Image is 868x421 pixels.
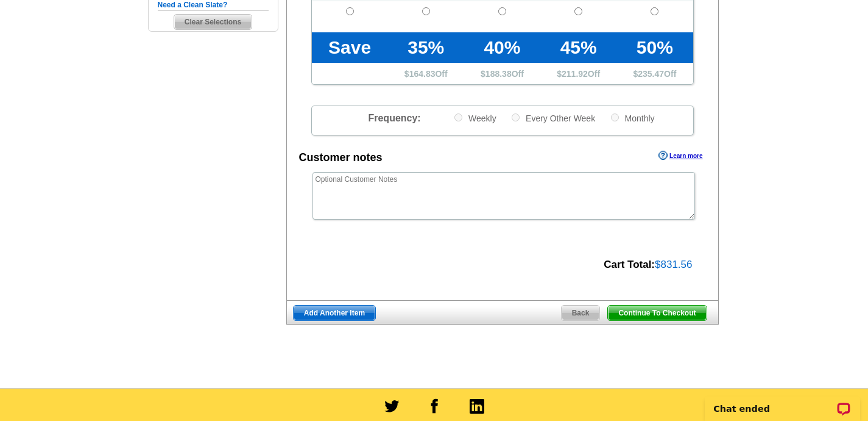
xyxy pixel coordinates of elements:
span: 235.47 [638,69,664,79]
input: Monthly [611,113,619,121]
a: Learn more [658,151,702,160]
td: 45% [540,32,616,63]
span: Clear Selections [174,15,252,29]
a: Add Another Item [293,305,376,321]
span: Frequency: [368,113,420,123]
span: 211.92 [562,69,588,79]
td: 50% [616,32,693,63]
span: Back [562,306,600,320]
span: Add Another Item [294,306,375,320]
label: Every Other Week [510,112,595,124]
td: Save [312,32,388,63]
div: Customer notes [299,149,383,166]
td: 40% [464,32,540,63]
label: Weekly [453,112,496,124]
td: $ Off [388,63,464,84]
input: Every Other Week [512,113,520,121]
span: 188.38 [485,69,512,79]
label: Monthly [610,112,655,124]
td: 35% [388,32,464,63]
td: $ Off [540,63,616,84]
strong: Cart Total: [604,259,655,270]
input: Weekly [454,113,462,121]
span: Continue To Checkout [608,306,706,320]
iframe: LiveChat chat widget [697,383,868,421]
a: Back [561,305,601,321]
span: 164.83 [409,69,436,79]
td: $ Off [616,63,693,84]
td: $ Off [464,63,540,84]
span: $831.56 [655,259,692,270]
